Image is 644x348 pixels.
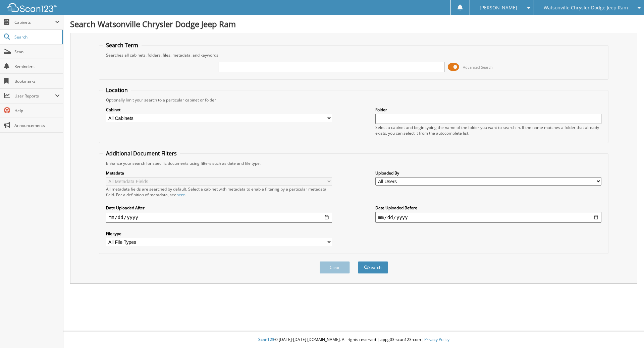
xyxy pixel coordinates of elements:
label: Folder [375,107,601,113]
a: here [176,192,185,198]
button: Search [358,261,388,274]
img: scan123-logo-white.svg [7,3,57,12]
legend: Search Term [103,42,142,49]
label: Cabinet [106,107,332,113]
label: Date Uploaded After [106,205,332,211]
span: Help [14,108,60,114]
div: Enhance your search for specific documents using filters such as date and file type. [103,160,605,166]
span: Cabinets [14,19,55,25]
span: Announcements [14,123,60,128]
input: start [106,212,332,223]
span: Reminders [14,64,60,69]
span: Scan [14,49,60,55]
span: Bookmarks [14,78,60,84]
label: Metadata [106,170,332,176]
input: end [375,212,601,223]
label: Date Uploaded Before [375,205,601,211]
button: Clear [320,261,350,274]
label: Uploaded By [375,170,601,176]
label: File type [106,231,332,236]
h1: Search Watsonville Chrysler Dodge Jeep Ram [70,18,637,29]
span: Watsonville Chrysler Dodge Jeep Ram [544,6,628,10]
a: Privacy Policy [424,337,449,342]
span: Search [14,34,59,40]
div: Searches all cabinets, folders, files, metadata, and keywords [103,52,605,58]
legend: Location [103,86,131,94]
div: Optionally limit your search to a particular cabinet or folder [103,97,605,103]
div: © [DATE]-[DATE] [DOMAIN_NAME]. All rights reserved | appg03-scan123-com | [63,332,644,348]
div: Select a cabinet and begin typing the name of the folder you want to search in. If the name match... [375,125,601,136]
span: Advanced Search [463,65,493,70]
span: User Reports [14,93,55,99]
span: [PERSON_NAME] [480,6,517,10]
div: All metadata fields are searched by default. Select a cabinet with metadata to enable filtering b... [106,186,332,198]
span: Scan123 [258,337,274,342]
legend: Additional Document Filters [103,150,180,157]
